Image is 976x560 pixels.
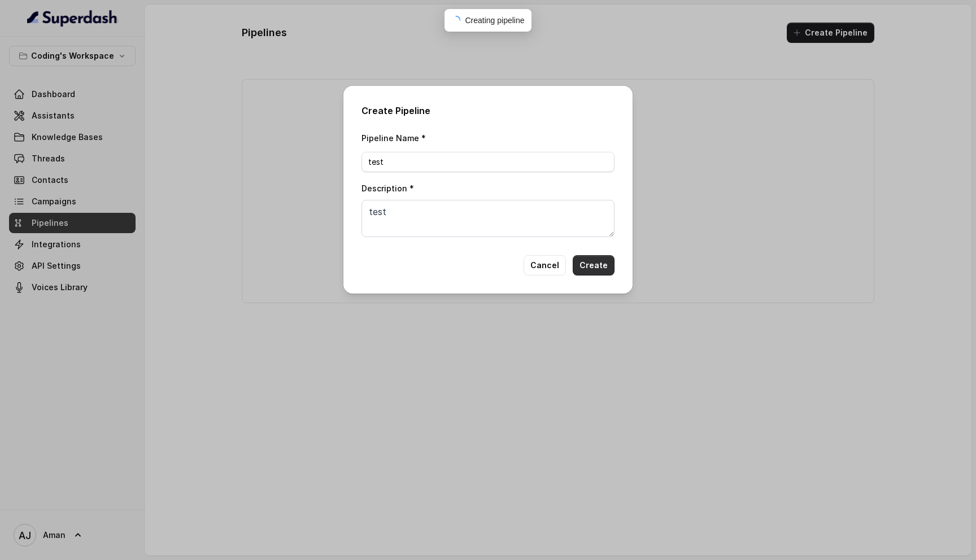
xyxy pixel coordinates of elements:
h2: Create Pipeline [361,104,615,117]
textarea: test [361,200,615,237]
button: Cancel [524,255,566,275]
button: Create [573,255,615,275]
label: Pipeline Name * [361,133,426,143]
span: Creating pipeline [465,16,524,25]
span: loading [450,14,462,26]
label: Description * [361,183,414,193]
